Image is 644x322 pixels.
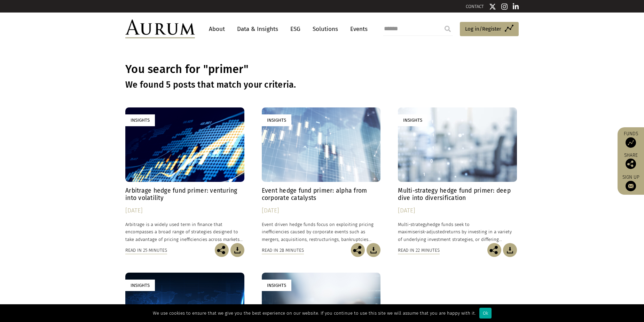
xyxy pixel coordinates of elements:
[215,243,229,257] img: Share this post
[503,243,517,257] img: Download Article
[230,243,244,257] img: Download Article
[125,280,155,291] div: Insights
[347,23,368,35] a: Events
[262,221,381,243] p: Event driven hedge funds focus on exploiting pricing inefficiencies caused by corporate events su...
[367,243,380,257] img: Download Article
[626,181,636,191] img: Sign up to our newsletter
[125,19,195,38] img: Aurum
[125,187,244,202] h4: Arbitrage hedge fund primer: venturing into volatility
[262,107,381,243] a: Insights Event hedge fund primer: alpha from corporate catalysts [DATE] Event driven hedge funds ...
[626,137,636,148] img: Access Funds
[351,243,365,257] img: Share this post
[262,247,304,254] div: Read in 28 minutes
[621,174,641,191] a: Sign up
[205,23,228,35] a: About
[287,23,304,35] a: ESG
[234,23,282,35] a: Data & Insights
[460,22,519,37] a: Log in/Register
[125,80,519,90] h3: We found 5 posts that match your criteria.
[417,229,445,234] span: risk-adjusted
[626,159,636,169] img: Share this post
[125,206,244,216] div: [DATE]
[621,131,641,148] a: Funds
[309,23,341,35] a: Solutions
[489,3,496,10] img: Twitter icon
[262,206,381,216] div: [DATE]
[262,187,381,202] h4: Event hedge fund primer: alpha from corporate catalysts
[398,206,517,216] div: [DATE]
[479,308,492,319] div: Ok
[513,3,519,10] img: Linkedin icon
[125,247,167,254] div: Read in 25 minutes
[398,114,427,126] div: Insights
[262,114,291,126] div: Insights
[125,63,519,76] h1: You search for "primer"
[487,243,501,257] img: Share this post
[398,107,517,243] a: Insights Multi-strategy hedge fund primer: deep dive into diversification [DATE] Multi-strategyhe...
[501,3,508,10] img: Instagram icon
[262,280,291,291] div: Insights
[465,25,501,33] span: Log in/Register
[398,247,440,254] div: Read in 22 minutes
[441,22,455,36] input: Submit
[125,114,155,126] div: Insights
[125,107,244,243] a: Insights Arbitrage hedge fund primer: venturing into volatility [DATE] Arbitrage is a widely used...
[398,222,427,227] span: Multi-strategy
[398,221,517,243] p: hedge funds seek to maximise returns by investing in a variety of underlying investment strategie...
[466,4,484,9] a: CONTACT
[398,187,517,202] h4: Multi-strategy hedge fund primer: deep dive into diversification
[125,221,244,243] p: Arbitrage is a widely used term in finance that encompasses a broad range of strategies designed ...
[621,153,641,169] div: Share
